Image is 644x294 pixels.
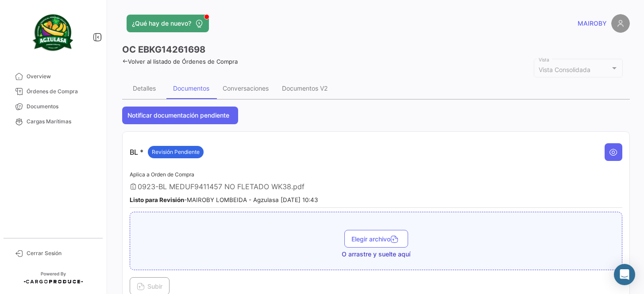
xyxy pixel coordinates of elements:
button: Elegir archivo [344,230,408,248]
a: Cargas Marítimas [7,114,99,129]
span: 0923-BL MEDUF9411457 NO FLETADO WK38.pdf [138,182,305,191]
span: Cargas Marítimas [27,118,96,126]
span: Subir [137,283,162,290]
button: ¿Qué hay de nuevo? [127,15,209,32]
button: Notificar documentación pendiente [122,107,238,124]
div: Conversaciones [223,84,269,92]
span: Aplica a Orden de Compra [130,171,194,178]
span: ¿Qué hay de nuevo? [132,19,191,28]
span: Documentos [27,103,96,111]
h3: OC EBKG14261698 [122,43,205,56]
mat-select-trigger: Vista Consolidada [539,66,590,73]
a: Órdenes de Compra [7,84,99,99]
span: Elegir archivo [351,235,401,243]
div: Abrir Intercom Messenger [614,264,635,285]
span: Órdenes de Compra [27,88,96,95]
span: Revisión Pendiente [152,148,200,156]
b: Listo para Revisión [130,196,184,203]
small: - MAIROBY LOMBEIDA - Agzulasa [DATE] 10:43 [130,196,318,203]
div: Documentos [173,84,209,92]
a: Overview [7,69,99,84]
div: Detalles [133,84,156,92]
img: placeholder-user.png [611,14,630,33]
span: Cerrar Sesión [27,249,96,257]
span: Overview [27,73,96,80]
a: Documentos [7,99,99,114]
span: MAIROBY [578,19,607,28]
img: agzulasa-logo.png [31,11,75,55]
span: O arrastre y suelte aquí [342,250,410,259]
div: Documentos V2 [282,84,328,92]
a: Volver al listado de Órdenes de Compra [122,58,238,65]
